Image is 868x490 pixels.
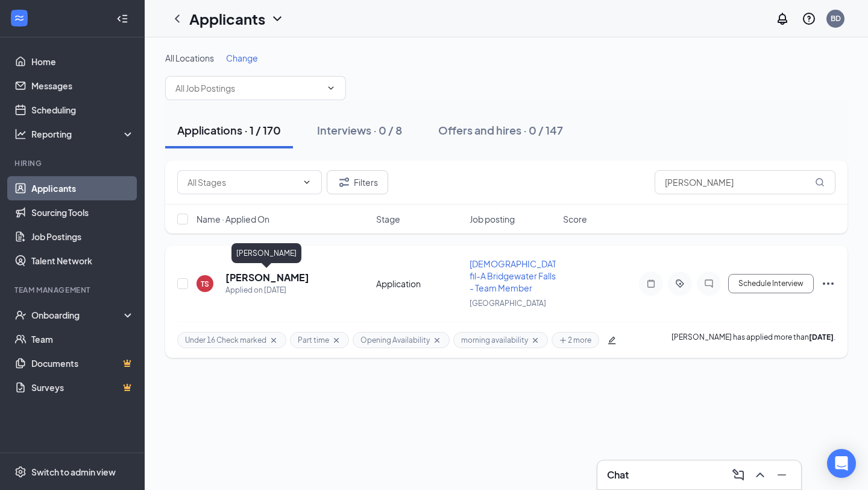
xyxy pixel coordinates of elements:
svg: Collapse [116,13,128,25]
b: [DATE] [809,332,834,342]
button: ChevronUp [750,465,770,485]
div: Team Management [14,285,132,295]
svg: Minimize [775,468,789,482]
h5: [PERSON_NAME] [225,271,309,284]
a: SurveysCrown [31,375,134,399]
button: Filter Filters [327,170,388,194]
span: [GEOGRAPHIC_DATA] [470,299,546,308]
span: edit [608,336,616,345]
div: BD [831,13,841,24]
div: Applied on [DATE] [225,284,309,296]
a: Home [31,49,134,74]
svg: ActiveTag [673,279,687,288]
input: All Job Postings [175,81,321,95]
h1: Applicants [189,8,265,29]
svg: QuestionInfo [802,11,816,26]
svg: Cross [332,336,341,345]
a: Applicants [31,176,134,200]
span: Name · Applied On [197,213,269,225]
a: Messages [31,74,134,98]
button: Schedule Interview [728,274,814,293]
a: Job Postings [31,224,134,249]
a: DocumentsCrown [31,351,134,375]
span: Part time [298,335,329,345]
svg: ChatInactive [702,279,716,288]
svg: Settings [14,466,27,478]
input: Search in applications [655,170,835,194]
svg: ChevronDown [302,177,312,187]
svg: Cross [530,336,540,345]
span: Change [226,52,258,63]
span: Opening Availability [360,335,430,345]
a: Talent Network [31,249,134,273]
div: Switch to admin view [31,466,116,478]
svg: ChevronLeft [170,11,184,26]
svg: Cross [269,336,278,345]
svg: ComposeMessage [731,468,746,482]
span: All Locations [165,52,214,63]
span: Under 16 Check marked [185,335,266,345]
svg: ChevronUp [753,468,767,482]
p: [PERSON_NAME] has applied more than . [671,332,835,348]
svg: UserCheck [14,309,27,321]
svg: Notifications [775,11,790,26]
svg: Filter [337,175,351,189]
div: Offers and hires · 0 / 147 [438,122,563,138]
span: Job posting [470,213,515,225]
svg: WorkstreamLogo [13,12,25,24]
span: Stage [376,213,400,225]
button: Minimize [772,465,791,485]
div: TS [201,279,209,289]
svg: MagnifyingGlass [815,177,825,187]
div: [PERSON_NAME] [231,243,301,263]
h3: Chat [607,468,629,482]
div: Interviews · 0 / 8 [317,122,402,138]
div: Application [376,278,462,290]
span: plus [559,337,567,344]
a: Team [31,327,134,351]
svg: Cross [432,336,442,345]
svg: Ellipses [821,276,835,291]
span: morning availability [461,335,528,345]
span: [DEMOGRAPHIC_DATA]-fil-A Bridgewater Falls - Team Member [470,258,568,293]
div: Reporting [31,128,135,140]
svg: ChevronDown [270,11,285,26]
svg: Analysis [14,128,27,140]
a: Scheduling [31,98,134,122]
div: Applications · 1 / 170 [177,122,281,138]
span: Score [563,213,587,225]
div: Open Intercom Messenger [827,449,856,478]
span: 2 more [559,336,591,345]
div: Onboarding [31,309,124,321]
a: Sourcing Tools [31,200,134,224]
svg: ChevronDown [326,83,336,93]
input: All Stages [187,176,297,189]
button: ComposeMessage [729,465,748,485]
svg: Note [644,279,658,288]
div: Hiring [14,158,132,168]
